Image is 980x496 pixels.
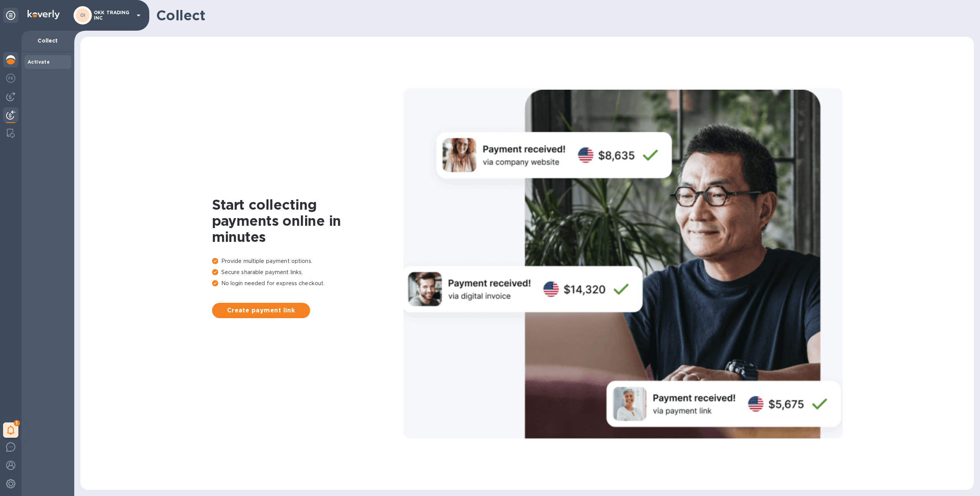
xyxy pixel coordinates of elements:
[6,74,15,83] img: Foreign exchange
[212,303,310,318] button: Create payment link
[212,268,403,276] p: Secure sharable payment links.
[218,306,304,315] span: Create payment link
[28,59,50,65] b: Activate
[3,8,18,23] div: Unpin categories
[28,37,68,44] p: Collect
[14,420,20,426] span: 1
[28,10,60,19] img: Logo
[212,279,403,287] p: No login needed for express checkout.
[212,197,403,245] h1: Start collecting payments online in minutes
[212,257,403,265] p: Provide multiple payment options.
[80,12,86,18] b: OI
[156,7,968,23] h1: Collect
[94,10,132,21] p: OKK TRADING INC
